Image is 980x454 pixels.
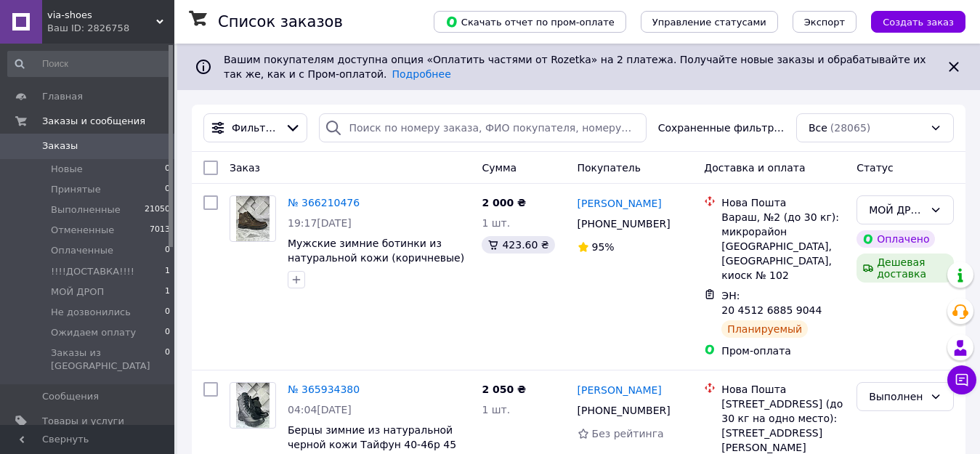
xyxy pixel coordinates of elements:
span: Экспорт [804,17,845,28]
input: Поиск по номеру заказа, ФИО покупателя, номеру телефона, Email, номеру накладной [319,113,646,142]
span: [PHONE_NUMBER] [578,218,671,230]
a: [PERSON_NAME] [578,196,662,211]
span: Заказ [230,162,260,174]
span: 0 [165,183,170,196]
button: Управление статусами [641,11,778,33]
a: Мужские зимние ботинки из натуральной кожи (коричневые) 41 [288,238,464,278]
span: via-shoes [47,9,156,22]
a: № 366210476 [288,197,360,208]
span: Сумма [482,162,517,174]
span: Сообщения [42,390,99,403]
h1: Список заказов [218,13,343,31]
span: 2 050 ₴ [482,384,526,395]
span: Покупатель [578,162,641,174]
a: Берцы зимние из натуральной черной кожи Тайфун 40-46р 45 [288,424,456,450]
img: Фото товару [236,383,270,428]
div: МОЙ ДРОП [869,202,924,218]
span: 1 [165,285,170,299]
span: Все [809,121,827,135]
a: [PERSON_NAME] [578,383,662,397]
div: Оплачено [857,230,935,248]
input: Поиск [7,51,171,77]
span: Ожидаем оплату [51,326,136,339]
div: Нова Пошта [721,195,845,210]
span: Выполненные [51,203,121,216]
div: Планируемый [721,320,808,338]
span: 7013 [150,224,170,237]
div: Вараш, №2 (до 30 кг): микрорайон [GEOGRAPHIC_DATA], [GEOGRAPHIC_DATA], киоск № 102 [721,210,845,283]
span: Заказы из [GEOGRAPHIC_DATA] [51,346,165,373]
span: Статус [857,162,894,174]
span: Оплаченные [51,244,113,257]
span: 0 [165,163,170,176]
span: Не дозвонились [51,306,131,319]
span: 1 шт. [482,404,510,416]
img: Фото товару [236,196,270,241]
div: 423.60 ₴ [482,236,554,254]
span: 21050 [145,203,170,216]
span: 0 [165,244,170,257]
button: Экспорт [793,11,857,33]
span: Товары и услуги [42,415,124,428]
span: 95% [592,241,615,253]
span: 1 шт. [482,217,510,229]
div: Выполнен [869,389,924,405]
span: ЭН: 20 4512 6885 9044 [721,290,822,316]
span: МОЙ ДРОП [51,285,104,299]
span: 1 [165,265,170,278]
a: Создать заказ [857,15,965,27]
div: Пром-оплата [721,344,845,358]
div: Ваш ID: 2826758 [47,22,174,35]
span: Новые [51,163,83,176]
a: Фото товару [230,382,276,429]
span: Без рейтинга [592,428,664,439]
span: Фильтры [232,121,279,135]
span: Создать заказ [883,17,954,28]
span: Главная [42,90,83,103]
span: Скачать отчет по пром-оплате [445,15,615,28]
button: Чат с покупателем [947,365,976,394]
span: 0 [165,346,170,373]
a: Подробнее [392,68,451,80]
span: Управление статусами [652,17,766,28]
span: Заказы и сообщения [42,115,145,128]
span: 0 [165,306,170,319]
span: !!!!ДОСТАВКА!!!! [51,265,134,278]
span: Отмененные [51,224,114,237]
span: Принятые [51,183,101,196]
span: Вашим покупателям доступна опция «Оплатить частями от Rozetka» на 2 платежа. Получайте новые зака... [224,54,926,80]
a: № 365934380 [288,384,360,395]
span: 19:17[DATE] [288,217,352,229]
button: Создать заказ [871,11,965,33]
span: Заказы [42,139,78,153]
span: Сохраненные фильтры: [658,121,785,135]
div: Дешевая доставка [857,254,954,283]
button: Скачать отчет по пром-оплате [434,11,626,33]
span: 2 000 ₴ [482,197,526,208]
a: Фото товару [230,195,276,242]
div: Нова Пошта [721,382,845,397]
span: 04:04[DATE] [288,404,352,416]
span: 0 [165,326,170,339]
span: (28065) [830,122,870,134]
span: Доставка и оплата [704,162,805,174]
span: [PHONE_NUMBER] [578,405,671,416]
